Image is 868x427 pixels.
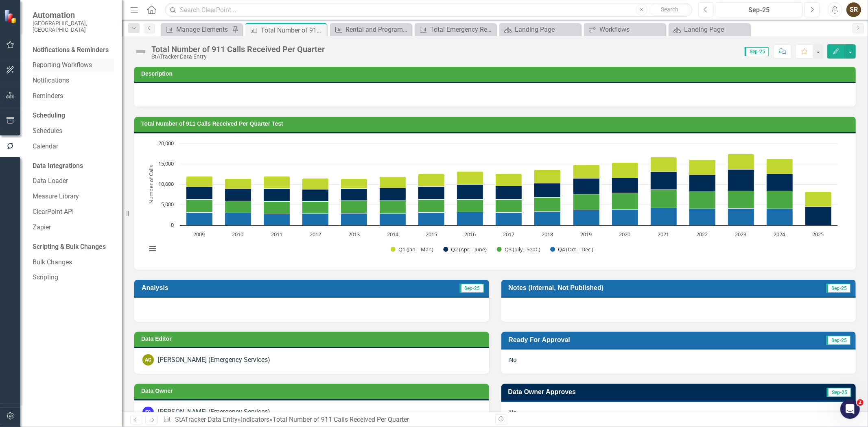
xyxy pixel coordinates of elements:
[649,4,690,15] button: Search
[345,24,409,35] div: Rental and Programmed Hours at Cultural Spaces
[460,284,484,293] span: Sep-25
[573,210,600,225] path: 2019, 3,762. Q4 (Oct. - Dec.).
[827,388,851,397] span: Sep-25
[509,409,517,416] span: No
[142,284,319,292] h3: Analysis
[735,231,746,238] text: 2023
[147,165,155,204] text: Number of Calls
[496,186,522,199] path: 2017, 3,342. Q2 (Apr. - June).
[341,213,367,225] path: 2013, 2,892. Q4 (Oct. - Dec.).
[4,9,19,24] img: ClearPoint Strategy
[534,183,561,197] path: 2018, 3,494. Q2 (Apr. - June).
[684,24,748,35] div: Landing Page
[271,231,282,238] text: 2011
[171,221,174,229] text: 0
[165,3,692,17] input: Search ClearPoint...
[443,246,488,253] button: Show Q2 (Apr. - June)
[225,201,251,213] path: 2010, 2,879. Q3 (July - Sept.).
[241,416,269,423] a: Indicators
[767,191,793,209] path: 2024, 4,377. Q3 (July - Sept.).
[33,207,114,217] a: ClearPoint API
[398,246,433,253] text: Q1 (Jan. - Mar.)
[273,416,409,423] div: Total Number of 911 Calls Received Per Quarter
[826,336,851,345] span: Sep-25
[225,189,251,201] path: 2010, 3,019. Q2 (Apr. - June).
[846,2,861,17] div: SR
[141,121,852,127] h3: Total Number of 911 Calls Received Per Quarter Test
[418,186,445,199] path: 2015, 3,244. Q2 (Apr. - June).
[826,284,851,293] span: Sep-25
[505,246,540,253] text: Q3 (July - Sept.)
[501,24,579,35] a: Landing Page
[348,231,360,238] text: 2013
[33,273,114,282] a: Scripting
[774,231,785,238] text: 2024
[612,209,638,225] path: 2020, 3,857. Q4 (Oct. - Dec.).
[619,231,630,238] text: 2020
[767,159,793,174] path: 2024, 3,745. Q1 (Jan. - Mar.).
[33,126,114,136] a: Schedules
[716,2,802,17] button: Sep-25
[534,211,561,225] path: 2018, 3,342. Q4 (Oct. - Dec.).
[161,200,174,208] text: 5,000
[464,231,476,238] text: 2016
[509,336,753,344] h3: Ready For Approval
[658,231,669,238] text: 2021
[497,246,541,253] button: Show Q3 (July - Sept.)
[158,139,174,147] text: 20,000
[163,415,489,425] div: » »
[728,169,754,191] path: 2023, 5,302. Q2 (Apr. - June).
[33,142,114,151] a: Calendar
[302,178,329,189] path: 2012, 2,660. Q1 (Jan. - Mar.).
[430,24,494,35] div: Total Emergency Response Time
[542,231,553,238] text: 2018
[580,231,592,238] text: 2019
[558,246,593,253] text: Q4 (Oct. - Dec.)
[33,10,114,20] span: Automation
[146,243,158,254] button: View chart menu, Chart
[451,246,487,253] text: Q2 (Apr. - June)
[176,24,230,35] div: Manage Elements
[550,246,594,253] button: Show Q4 (Oct. - Dec.)
[163,24,230,35] a: Manage Elements
[857,399,864,406] span: 2
[651,190,677,208] path: 2021, 4,477. Q3 (July - Sept.).
[728,208,754,225] path: 2023, 4,141. Q4 (Oct. - Dec.).
[805,207,832,225] path: 2025, 4,480. Q2 (Apr. - June).
[158,160,174,167] text: 15,000
[612,162,638,178] path: 2020, 3,831. Q1 (Jan. - Mar.).
[689,159,716,175] path: 2022, 3,788. Q1 (Jan. - Mar.).
[661,6,678,13] span: Search
[141,388,485,394] h3: Data Owner
[225,213,251,225] path: 2010, 3,041. Q4 (Oct. - Dec.).
[496,212,522,225] path: 2017, 3,086. Q4 (Oct. - Dec.).
[805,192,832,207] path: 2025, 3,772. Q1 (Jan. - Mar.).
[341,179,367,188] path: 2013, 2,349. Q1 (Jan. - Mar.).
[175,416,238,423] a: StATracker Data Entry
[302,213,329,225] path: 2012, 2,829. Q4 (Oct. - Dec.).
[302,201,329,213] path: 2012, 2,997. Q3 (July - Sept.).
[33,20,114,33] small: [GEOGRAPHIC_DATA], [GEOGRAPHIC_DATA]
[194,231,205,238] text: 2009
[332,24,409,35] a: Rental and Programmed Hours at Cultural Spaces
[264,176,290,188] path: 2011, 2,959. Q1 (Jan. - Mar.).
[158,407,270,417] div: [PERSON_NAME] (Emergency Services)
[457,199,483,212] path: 2016, 3,117. Q3 (July - Sept.).
[33,258,114,267] a: Bulk Changes
[158,355,270,365] div: [PERSON_NAME] (Emergency Services)
[745,47,769,56] span: Sep-25
[186,154,832,207] g: Q1 (Jan. - Mar.), bar series 1 of 4 with 17 bars.
[496,174,522,186] path: 2017, 2,992. Q1 (Jan. - Mar.).
[573,178,600,194] path: 2019, 3,934. Q2 (Apr. - June).
[503,231,514,238] text: 2017
[33,242,106,252] div: Scripting & Bulk Changes
[151,54,325,60] div: StATracker Data Entry
[264,201,290,214] path: 2011, 3,119. Q3 (July - Sept.).
[612,193,638,209] path: 2020, 4,019. Q3 (July - Sept.).
[767,174,793,191] path: 2024, 4,137. Q2 (Apr. - June).
[33,223,114,232] a: Zapier
[142,139,848,261] div: Chart. Highcharts interactive chart.
[380,176,406,188] path: 2014, 2,814. Q1 (Jan. - Mar.).
[840,399,860,419] iframe: Intercom live chat
[696,231,708,238] text: 2022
